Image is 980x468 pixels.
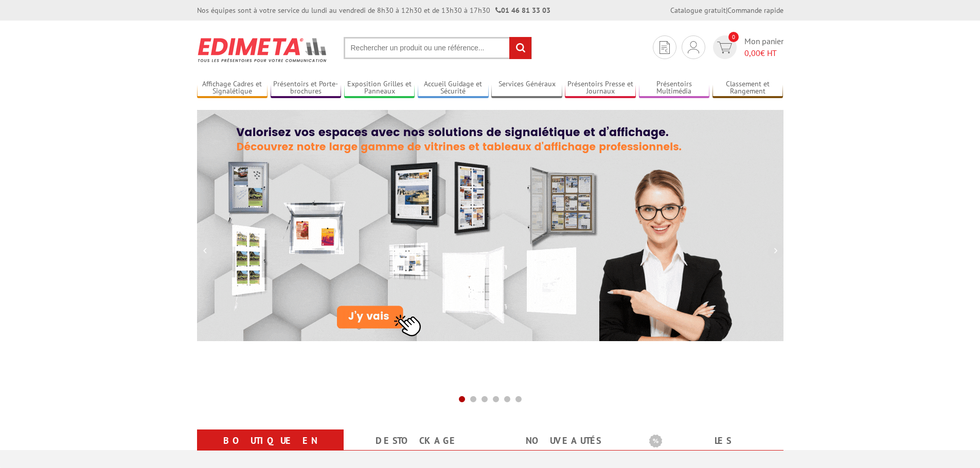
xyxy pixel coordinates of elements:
[495,6,550,15] strong: 01 46 81 33 03
[744,35,783,59] span: Mon panier
[670,5,783,15] div: |
[344,80,415,97] a: Exposition Grilles et Panneaux
[639,80,710,97] a: Présentoirs Multimédia
[418,80,489,97] a: Accueil Guidage et Sécurité
[649,432,778,452] b: Les promotions
[717,42,732,53] img: devis rapide
[565,80,636,97] a: Présentoirs Presse et Journaux
[356,432,478,450] a: Destockage
[660,41,670,54] img: devis rapide
[509,37,531,59] input: rechercher
[197,80,268,97] a: Affichage Cadres et Signalétique
[712,80,783,97] a: Classement et Rangement
[344,37,532,59] input: Rechercher un produit ou une référence...
[710,35,783,59] a: devis rapide 0 Mon panier 0,00€ HT
[688,41,699,53] img: devis rapide
[670,6,726,15] a: Catalogue gratuit
[744,48,760,58] span: 0,00
[728,32,739,42] span: 0
[197,5,550,15] div: Nos équipes sont à votre service du lundi au vendredi de 8h30 à 12h30 et de 13h30 à 17h30
[197,31,328,69] img: Présentoir, panneau, stand - Edimeta - PLV, affichage, mobilier bureau, entreprise
[271,80,342,97] a: Présentoirs et Porte-brochures
[727,6,783,15] a: Commande rapide
[491,80,562,97] a: Services Généraux
[744,47,783,59] span: € HT
[503,432,625,450] a: nouveautés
